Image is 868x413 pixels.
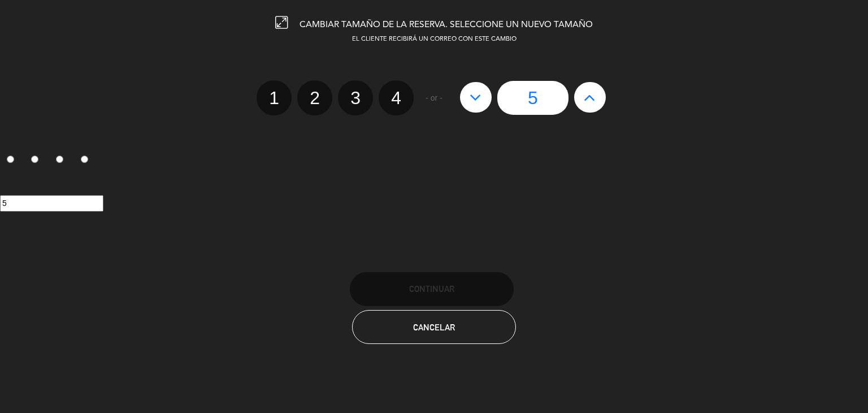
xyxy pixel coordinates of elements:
[7,156,14,163] input: 1
[300,20,593,29] span: CAMBIAR TAMAÑO DE LA RESERVA. SELECCIONE UN NUEVO TAMAÑO
[56,156,63,163] input: 3
[413,322,455,332] span: Cancelar
[338,80,373,115] label: 3
[257,80,292,115] label: 1
[81,156,88,163] input: 4
[426,92,442,105] span: - or -
[50,151,75,170] label: 3
[352,310,516,344] button: Cancelar
[31,156,38,163] input: 2
[352,36,517,42] span: EL CLIENTE RECIBIRÁ UN CORREO CON ESTE CAMBIO
[350,272,514,306] button: Continuar
[379,80,414,115] label: 4
[74,151,99,170] label: 4
[409,284,454,294] span: Continuar
[25,151,50,170] label: 2
[297,80,332,115] label: 2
